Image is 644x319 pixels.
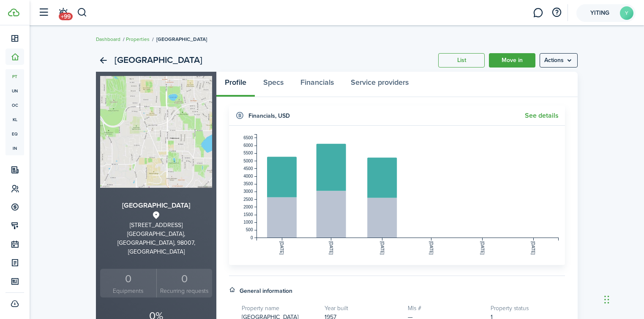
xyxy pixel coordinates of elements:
[438,53,485,68] a: List
[380,241,385,255] tspan: [DATE]
[429,241,434,255] tspan: [DATE]
[59,13,73,20] span: +99
[156,35,207,43] span: [GEOGRAPHIC_DATA]
[5,127,24,141] a: eq
[243,135,253,140] tspan: 6500
[100,221,212,230] div: [STREET_ADDRESS]
[5,98,24,112] a: oc
[5,69,24,84] a: pt
[251,235,253,240] tspan: 0
[491,304,565,313] h5: Property status
[530,2,546,24] a: Messaging
[602,278,644,319] iframe: Chat Widget
[159,287,210,295] small: Recurring requests
[279,241,284,255] tspan: [DATE]
[540,53,578,68] menu-btn: Actions
[243,151,253,155] tspan: 5500
[115,53,202,68] h2: [GEOGRAPHIC_DATA]
[77,5,87,20] button: Search
[5,141,24,155] a: in
[620,6,633,20] avatar-text: Y
[408,304,482,313] h5: Mls #
[243,166,253,171] tspan: 4500
[255,72,292,97] a: Specs
[342,72,417,97] a: Service providers
[329,241,333,255] tspan: [DATE]
[100,76,212,188] img: Property avatar
[5,112,24,127] a: kl
[156,269,213,298] a: 0 Recurring requests
[96,53,110,68] a: Back
[604,287,609,312] div: Drag
[243,205,253,209] tspan: 2000
[159,271,210,287] div: 0
[243,143,253,148] tspan: 6000
[243,212,253,217] tspan: 1500
[325,304,399,313] h5: Year built
[55,2,71,24] a: Notifications
[549,5,564,20] button: Open resource center
[248,111,290,120] h4: Financials , USD
[100,230,212,256] div: [GEOGRAPHIC_DATA], [GEOGRAPHIC_DATA], 98007, [GEOGRAPHIC_DATA]
[243,174,253,178] tspan: 4000
[240,287,292,295] h4: General information
[531,241,535,255] tspan: [DATE]
[243,159,253,163] tspan: 5000
[246,227,253,232] tspan: 500
[489,53,535,68] a: Move in
[8,8,19,16] img: TenantCloud
[126,35,150,43] a: Properties
[242,304,316,313] h5: Property name
[243,181,253,186] tspan: 3500
[583,10,617,16] span: YITING
[100,269,156,298] a: 0Equipments
[525,112,559,119] a: See details
[540,53,578,68] button: Open menu
[243,189,253,194] tspan: 3000
[243,220,253,224] tspan: 1000
[96,35,120,43] a: Dashboard
[292,72,342,97] a: Financials
[5,84,24,98] a: un
[35,5,52,21] button: Open sidebar
[100,200,212,211] h3: [GEOGRAPHIC_DATA]
[243,197,253,202] tspan: 2500
[480,241,485,255] tspan: [DATE]
[102,271,154,287] div: 0
[102,287,154,295] small: Equipments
